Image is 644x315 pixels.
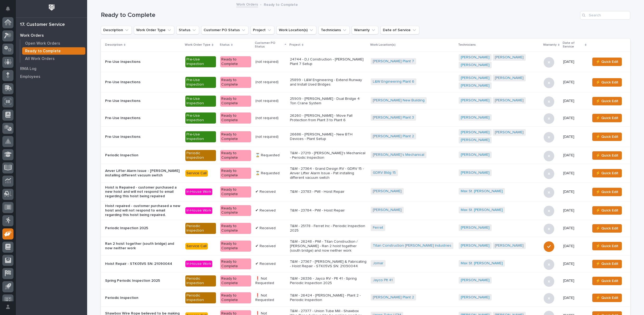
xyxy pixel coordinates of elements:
[16,73,87,81] a: Employees
[461,295,490,300] a: [PERSON_NAME]
[255,262,286,266] p: ✔ Received
[563,135,586,139] p: [DATE]
[563,171,586,176] p: [DATE]
[220,112,251,124] div: Ready to Complete
[20,55,87,62] a: All Work Orders
[20,22,65,28] div: 17. Customer Service
[592,188,622,196] button: ⚡ Quick Edit
[563,296,586,300] p: [DATE]
[220,241,251,252] div: Ready to Complete
[105,153,181,158] p: Periodic Inspection
[185,77,216,88] div: Pre-Use Inspection
[134,26,174,34] button: Work Order Type
[563,262,586,266] p: [DATE]
[458,42,476,48] p: Technicians
[289,42,300,48] p: Project
[461,83,490,88] a: [PERSON_NAME]
[596,189,618,195] span: ⚡ Quick Edit
[563,153,586,158] p: [DATE]
[105,60,181,64] p: Pre-Use Inspections
[543,42,557,48] p: Warranty
[461,98,490,103] a: [PERSON_NAME]
[596,59,618,65] span: ⚡ Quick Edit
[461,153,490,157] a: [PERSON_NAME]
[290,132,366,141] p: 26686 - [PERSON_NAME] - New BTH Devices - Plant Setup
[185,42,210,48] p: Work Order Type
[592,242,622,250] button: ⚡ Quick Edit
[185,207,212,214] div: In-House Work
[105,116,181,120] p: Pre-Use Inspections
[185,189,212,195] div: In-House Work
[596,170,618,176] span: ⚡ Quick Edit
[105,99,181,103] p: Pre-Use Inspections
[461,76,490,80] a: [PERSON_NAME]
[373,171,396,175] a: GDRV Bldg 15
[373,261,383,266] a: Jomar
[370,42,396,48] p: Work Location(s)
[373,98,425,103] a: [PERSON_NAME] New Building
[220,168,251,179] div: Ready to Complete
[461,138,490,142] a: [PERSON_NAME]
[101,220,630,237] tr: Periodic Inspection 2025Periodic InspectionReady to Complete✔ ReceivedT&M - 25178 - Ferret Inc - ...
[563,80,586,84] p: [DATE]
[580,11,630,20] input: Search
[373,225,383,230] a: Ferret
[105,169,181,178] p: Anver Lifter Alarm Issue - [PERSON_NAME] installing different vacuum switch
[20,33,44,38] p: Work Orders
[105,242,181,251] p: Ran 2 hoist together (south bridge) and now neither work
[563,190,586,194] p: [DATE]
[290,293,366,302] p: T&M - 26424 - [PERSON_NAME] - Plant 2 - Periodic Inspection
[596,261,618,267] span: ⚡ Quick Edit
[461,208,503,212] a: Max St. [PERSON_NAME]
[2,3,13,14] button: Notifications
[563,40,584,50] p: Date of Service
[461,171,490,175] a: [PERSON_NAME]
[290,208,366,213] p: T&M - 23784 - PWI - Hoist Repair
[596,134,618,140] span: ⚡ Quick Edit
[105,296,181,300] p: Periodic Inspection
[290,78,366,87] p: 25899 - L&W Engineering - Extend Runway and Install Used Bridges
[255,190,286,194] p: ✔ Received
[220,56,251,67] div: Ready to Complete
[185,223,216,234] div: Periodic Inspection
[201,26,248,34] button: Customer PO Status
[563,116,586,120] p: [DATE]
[592,114,622,122] button: ⚡ Quick Edit
[596,115,618,121] span: ⚡ Quick Edit
[290,97,366,106] p: 25909 - [PERSON_NAME] - Dual Bridge 4 Ton Crane System
[16,31,87,39] a: Work Orders
[101,255,630,272] tr: Hoist Repair - STK05VS SN: 21090044In-House WorkReady to Complete✔ ReceivedT&M - 27367 - [PERSON_...
[264,1,298,7] p: Ready to Complete
[592,97,622,105] button: ⚡ Quick Edit
[461,130,490,135] a: [PERSON_NAME]
[101,26,132,34] button: Description
[255,153,286,158] p: ⌛ Requested
[461,225,490,230] a: [PERSON_NAME]
[16,65,87,73] a: RMA Log
[592,206,622,215] button: ⚡ Quick Edit
[20,74,40,79] p: Employees
[101,72,630,93] tr: Pre-Use InspectionsPre-Use InspectionReady to Complete(not required)25899 - L&W Engineering - Ext...
[105,226,181,231] p: Periodic Inspection 2025
[373,153,424,157] a: [PERSON_NAME]'s Mechanical
[25,57,55,61] p: All Work Orders
[290,190,366,194] p: T&M - 23783 - PWI - Hoist Repair
[185,170,208,177] div: Service Call
[185,56,216,67] div: Pre-Use Inspection
[220,186,251,198] div: Ready to Complete
[596,79,618,86] span: ⚡ Quick Edit
[20,47,87,55] a: Ready to Complete
[220,150,251,161] div: Ready to Complete
[461,63,490,67] a: [PERSON_NAME]
[7,6,13,15] div: Notifications
[461,189,503,194] a: Max St. [PERSON_NAME]
[101,126,630,147] tr: Pre-Use InspectionsPre-Use InspectionReady to Complete(not required)26686 - [PERSON_NAME] - New B...
[373,278,393,283] a: Jayco Plt 41
[596,243,618,249] span: ⚡ Quick Edit
[255,60,286,64] p: (not required)
[563,226,586,231] p: [DATE]
[290,260,366,269] p: T&M - 27367 - [PERSON_NAME] & Fabricating - Hoist Repair - STK05VS SN: 21090044
[596,225,618,232] span: ⚡ Quick Edit
[255,293,286,302] p: ❗ Not Requested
